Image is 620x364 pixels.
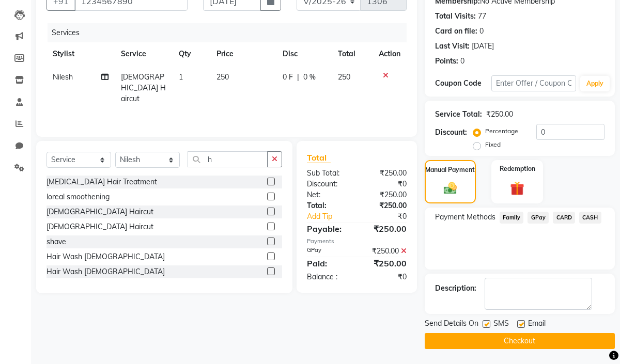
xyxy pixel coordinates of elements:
span: CARD [553,212,575,224]
span: Total [307,152,331,163]
div: Payments [307,237,407,246]
input: Search or Scan [188,151,268,167]
div: ₹250.00 [357,168,414,179]
div: shave [47,236,66,247]
th: Qty [173,42,211,66]
div: Total Visits: [435,11,476,22]
div: Last Visit: [435,41,470,52]
div: GPay [299,246,357,257]
div: Paid: [299,257,357,270]
span: Payment Methods [435,212,495,223]
th: Price [210,42,276,66]
div: Total: [299,200,357,211]
div: Discount: [435,127,467,138]
div: Balance : [299,272,357,282]
input: Enter Offer / Coupon Code [491,75,576,91]
div: Net: [299,189,357,200]
th: Total [332,42,373,66]
div: Services [48,23,414,42]
div: ₹250.00 [357,200,414,211]
label: Fixed [485,140,501,149]
img: _gift.svg [506,180,529,197]
div: 0 [479,26,484,37]
span: [DEMOGRAPHIC_DATA] Haircut [121,72,166,103]
span: 250 [216,72,229,82]
a: Add Tip [299,211,366,222]
span: 0 % [303,72,316,83]
img: _cash.svg [440,181,461,196]
div: ₹0 [357,272,414,282]
div: Hair Wash [DEMOGRAPHIC_DATA] [47,251,165,262]
div: ₹0 [357,179,414,189]
div: Description: [435,283,476,294]
div: [MEDICAL_DATA] Hair Treatment [47,177,157,187]
div: Hair Wash [DEMOGRAPHIC_DATA] [47,266,165,277]
div: Payable: [299,223,357,235]
div: 0 [460,56,464,67]
div: loreal smoothening [47,192,110,202]
div: [DEMOGRAPHIC_DATA] Haircut [47,221,153,232]
div: Sub Total: [299,168,357,179]
span: Nilesh [53,72,73,82]
div: Discount: [299,179,357,189]
span: 250 [338,72,350,82]
span: 1 [179,72,183,82]
div: ₹0 [366,211,414,222]
button: Checkout [425,333,615,349]
th: Service [115,42,172,66]
span: Family [500,212,524,224]
div: ₹250.00 [357,246,414,257]
label: Redemption [500,164,535,173]
div: Points: [435,56,458,67]
div: [DEMOGRAPHIC_DATA] Haircut [47,207,153,217]
th: Action [373,42,407,66]
div: Service Total: [435,109,482,120]
button: Apply [580,76,610,91]
span: SMS [493,318,509,331]
span: Send Details On [425,318,478,331]
div: Card on file: [435,26,477,37]
th: Disc [276,42,332,66]
span: 0 F [283,72,293,83]
div: [DATE] [472,41,494,52]
span: CASH [579,212,601,224]
div: 77 [478,11,486,22]
label: Percentage [485,126,518,136]
div: Coupon Code [435,78,491,89]
div: ₹250.00 [486,109,513,120]
div: ₹250.00 [357,223,414,235]
div: ₹250.00 [357,257,414,270]
th: Stylist [47,42,115,66]
label: Manual Payment [425,165,475,175]
div: ₹250.00 [357,189,414,200]
span: | [297,72,299,83]
span: Email [528,318,546,331]
span: GPay [528,212,549,224]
